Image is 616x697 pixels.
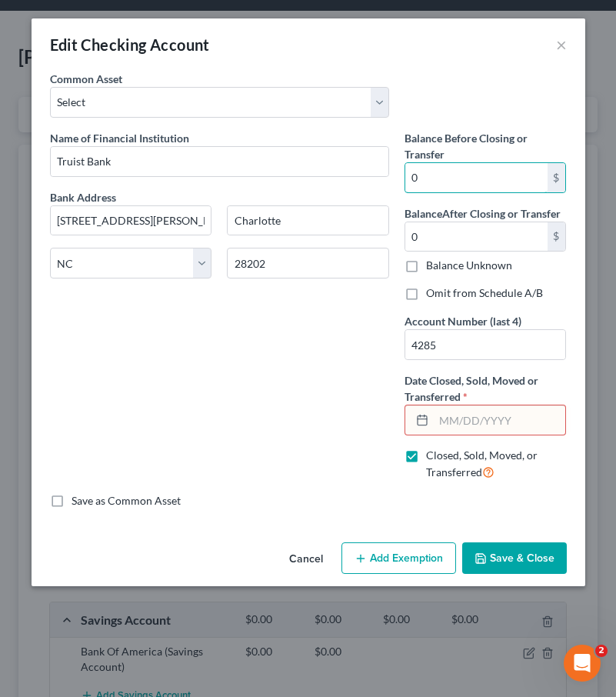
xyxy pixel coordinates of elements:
label: Balance Unknown [426,258,512,273]
iframe: Intercom live chat [564,645,601,682]
label: Account Number (last 4) [405,313,521,329]
label: Save as Common Asset [72,493,181,509]
input: Enter name... [51,147,388,176]
input: Enter city... [228,206,388,235]
button: Add Exemption [341,542,456,575]
input: Enter address... [51,206,211,235]
label: Omit from Schedule A/B [426,285,543,301]
input: MM/DD/YYYY [434,405,566,435]
span: Name of Financial Institution [50,132,189,145]
label: Balance Before Closing or Transfer [405,130,567,162]
input: 0.00 [405,163,548,192]
button: Cancel [277,544,335,575]
span: 2 [595,645,608,657]
span: Closed, Sold, Moved, or Transferred [426,449,538,479]
input: Enter zip... [227,248,389,278]
span: Date Closed, Sold, Moved or Transferred [405,374,538,403]
label: Balance [405,205,561,222]
button: × [556,35,567,54]
div: $ [548,222,566,252]
button: Save & Close [462,542,567,575]
div: Edit Checking Account [50,34,210,55]
div: $ [548,163,566,192]
label: Bank Address [42,189,397,205]
span: After Closing or Transfer [442,207,561,220]
input: XXXX [405,330,566,359]
label: Common Asset [50,71,122,87]
input: 0.00 [405,222,548,252]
